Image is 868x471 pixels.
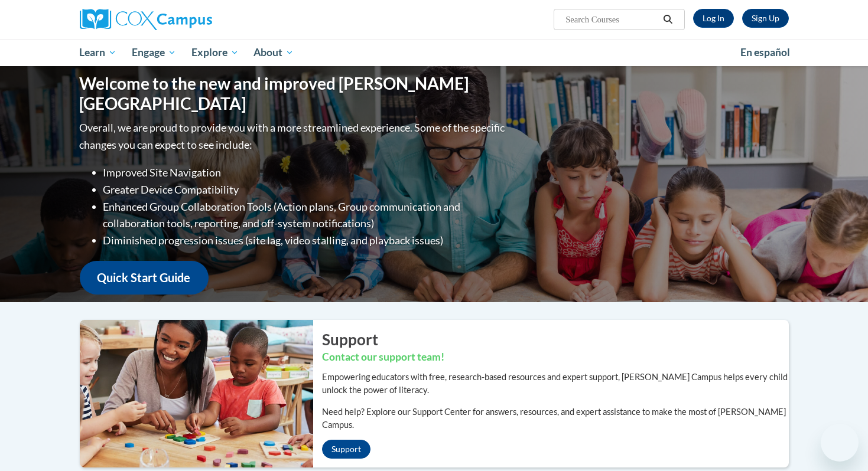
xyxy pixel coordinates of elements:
[322,440,370,459] a: Support
[191,45,239,60] span: Explore
[103,164,508,181] li: Improved Site Navigation
[71,320,313,467] img: ...
[184,39,246,66] a: Explore
[103,181,508,198] li: Greater Device Compatibility
[62,39,807,66] div: Main menu
[742,9,789,28] a: Register
[80,261,209,295] a: Quick Start Guide
[79,45,116,60] span: Learn
[80,74,508,113] h1: Welcome to the new and improved [PERSON_NAME][GEOGRAPHIC_DATA]
[821,424,859,462] iframe: Button to launch messaging window
[132,45,176,60] span: Engage
[253,45,294,60] span: About
[740,46,790,58] span: En español
[733,40,798,65] a: En español
[322,405,789,431] p: Need help? Explore our Support Center for answers, resources, and expert assistance to make the m...
[322,329,789,350] h2: Support
[72,39,125,66] a: Learn
[659,12,677,27] button: Search
[322,371,789,397] p: Empowering educators with free, research-based resources and expert support, [PERSON_NAME] Campus...
[124,39,184,66] a: Engage
[80,119,508,153] p: Overall, we are proud to provide you with a more streamlined experience. Some of the specific cha...
[80,9,304,30] a: Cox Campus
[693,9,734,28] a: Log In
[103,198,508,233] li: Enhanced Group Collaboration Tools (Action plans, Group communication and collaboration tools, re...
[246,39,301,66] a: About
[103,232,508,249] li: Diminished progression issues (site lag, video stalling, and playback issues)
[564,12,659,27] input: Search Courses
[322,350,789,365] h3: Contact our support team!
[80,9,212,30] img: Cox Campus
